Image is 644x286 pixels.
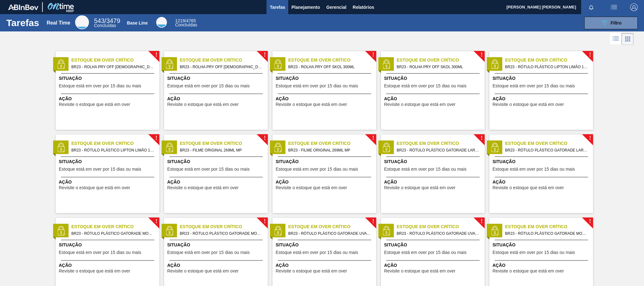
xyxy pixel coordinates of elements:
div: Real Time [75,15,89,29]
span: Revisite o estoque que está em over [167,185,239,190]
span: Estoque está em over por 15 dias ou mais [167,250,250,255]
span: Situação [384,242,483,248]
img: status [382,59,391,69]
span: Estoque em Over Crítico [180,223,268,230]
img: status [273,226,283,235]
span: BR23 - RÓTULO PLÁSTICO GATORADE UVA 500ML H [397,230,480,237]
span: Revisite o estoque que está em over [59,102,130,107]
span: Situação [493,75,592,82]
span: ! [481,52,482,57]
span: Estoque está em over por 15 dias ou mais [384,84,466,88]
span: 1219 [175,18,185,23]
span: Revisite o estoque que está em over [276,269,347,273]
span: Situação [167,242,266,248]
span: Situação [276,242,375,248]
span: Revisite o estoque que está em over [167,269,239,273]
span: ! [372,219,374,224]
span: Estoque em Over Crítico [71,140,159,147]
span: Ação [384,179,483,185]
span: Estoque está em over por 15 dias ou mais [59,250,141,255]
div: Base Line [175,19,197,27]
span: Revisite o estoque que está em over [384,102,455,107]
span: Relatórios [353,3,374,11]
img: status [165,226,174,235]
img: status [165,59,174,69]
span: BR23 - ROLHA PRY OFF SKOL 300ML [397,63,480,70]
span: Estoque está em over por 15 dias ou mais [167,84,250,88]
span: Situação [167,158,266,165]
span: Estoque está em over por 15 dias ou mais [59,167,141,172]
span: ! [589,136,591,140]
span: Situação [59,242,158,248]
span: Estoque em Over Crítico [71,57,159,63]
span: Gerencial [326,3,346,11]
span: ! [155,136,157,140]
span: Situação [493,242,592,248]
span: BR23 - FILME ORIGINAL 269ML MP [180,147,263,154]
img: status [273,59,283,69]
img: status [56,143,66,152]
span: Ação [384,96,483,102]
span: Estoque em Over Crítico [397,140,485,147]
span: Estoque está em over por 15 dias ou mais [493,167,575,172]
span: Situação [384,158,483,165]
img: TNhmsLtSVTkK8tSr43FrP2fwEKptu5GPRR3wAAAABJRU5ErkJggg== [8,4,38,10]
h1: Tarefas [6,19,39,26]
span: Revisite o estoque que está em over [384,269,455,273]
span: ! [264,136,266,140]
span: BR23 - RÓTULO PLÁSTICO LIPTON LIMÃO 1,5L H [71,147,154,154]
span: Estoque em Over Crítico [505,140,593,147]
span: Ação [276,96,375,102]
span: Revisite o estoque que está em over [493,269,564,273]
span: BR23 - ROLHA PRY OFF BRAHMA 300ML [180,63,263,70]
span: Estoque está em over por 15 dias ou mais [276,84,358,88]
span: Revisite o estoque que está em over [384,185,455,190]
span: Estoque está em over por 15 dias ou mais [59,84,141,88]
span: Concluídas [175,22,197,27]
span: BR23 - FILME ORIGINAL 269ML MP [288,147,371,154]
span: BR23 - RÓTULO PLÁSTICO GATORADE MORANGO 500ML H [180,230,263,237]
span: ! [372,136,374,140]
span: Estoque em Over Crítico [505,57,593,63]
span: ! [264,52,266,57]
span: Estoque está em over por 15 dias ou mais [493,250,575,255]
span: Situação [276,158,375,165]
span: Ação [167,96,266,102]
img: status [490,226,499,235]
img: status [490,143,499,152]
span: Revisite o estoque que está em over [493,185,564,190]
span: Situação [276,75,375,82]
img: status [382,143,391,152]
img: status [490,59,499,69]
span: 543 [94,17,104,24]
span: Ação [59,179,158,185]
span: ! [264,219,266,224]
span: ! [589,219,591,224]
span: Revisite o estoque que está em over [59,185,130,190]
span: Revisite o estoque que está em over [276,185,347,190]
span: Ação [493,96,592,102]
span: Ação [167,262,266,269]
span: Estoque em Over Crítico [180,140,268,147]
span: Ação [59,96,158,102]
span: Ação [493,179,592,185]
span: ! [481,219,482,224]
span: Estoque em Over Crítico [288,223,376,230]
span: Situação [384,75,483,82]
div: Real Time [94,18,120,28]
div: Base Line [127,20,148,25]
span: BR23 - RÓTULO PLÁSTICO GATORADE LARANJA 500ML AH [397,147,480,154]
span: BR23 - RÓTULO PLÁSTICO GATORADE MORANGO 500ML H [71,230,154,237]
span: BR23 - RÓTULO PLÁSTICO GATORADE UVA 500ML H [288,230,371,237]
span: BR23 - ROLHA PRY OFF BRAHMA 300ML [71,63,154,70]
span: Tarefas [270,3,285,11]
div: Visão em Cards [622,33,634,45]
span: Estoque está em over por 15 dias ou mais [276,250,358,255]
span: Estoque está em over por 15 dias ou mais [384,250,466,255]
span: Ação [384,262,483,269]
img: status [165,143,174,152]
button: Filtro [584,17,638,29]
span: Revisite o estoque que está em over [59,269,130,273]
span: Ação [59,262,158,269]
span: BR23 - RÓTULO PLÁSTICO GATORADE LARANJA 500ML AH [505,147,588,154]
